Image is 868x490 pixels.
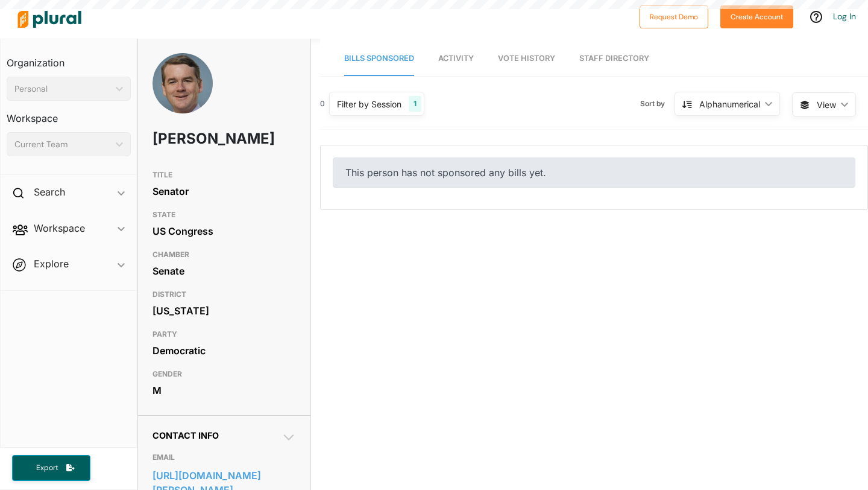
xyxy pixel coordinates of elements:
div: Alphanumerical [699,98,760,110]
span: Contact Info [153,430,219,441]
a: Request Demo [640,10,708,22]
a: Create Account [720,10,793,22]
h3: STATE [153,208,296,222]
div: US Congress [153,222,296,240]
div: Current Team [14,138,111,151]
img: Headshot of Michael Bennet [153,53,213,127]
h3: Organization [7,45,131,72]
a: Staff Directory [579,42,649,76]
div: Senator [153,182,296,200]
a: Vote History [498,42,555,76]
div: M [153,381,296,399]
h3: DISTRICT [153,287,296,302]
button: Export [12,455,90,481]
span: Vote History [498,54,555,63]
h3: CHAMBER [153,247,296,262]
h3: GENDER [153,367,296,381]
div: Democratic [153,342,296,360]
div: This person has not sponsored any bills yet. [333,157,855,188]
span: Sort by [640,98,675,109]
div: Filter by Session [337,98,401,110]
div: Senate [153,262,296,280]
a: Activity [438,42,474,76]
a: Bills Sponsored [344,42,414,76]
div: Personal [14,83,111,95]
span: Export [28,463,66,473]
h3: TITLE [153,168,296,182]
button: Create Account [720,5,793,28]
h3: Workspace [7,101,131,127]
div: 1 [409,96,421,112]
button: Request Demo [640,5,708,28]
h2: Search [34,185,65,199]
h1: [PERSON_NAME] [153,121,239,157]
span: View [817,98,836,111]
h3: PARTY [153,327,296,342]
span: Activity [438,54,474,63]
a: Log In [833,11,856,22]
span: Bills Sponsored [344,54,414,63]
div: [US_STATE] [153,302,296,320]
h3: EMAIL [153,450,296,465]
div: 0 [320,98,325,109]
